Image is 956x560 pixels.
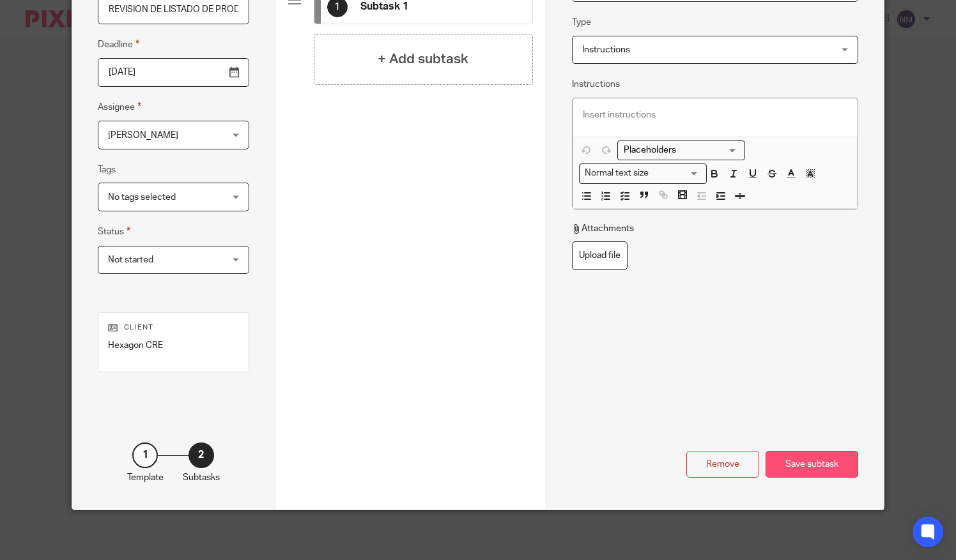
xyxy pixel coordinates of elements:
[108,255,153,264] span: Not started
[98,58,249,87] input: Use the arrow keys to pick a date
[572,222,634,235] p: Attachments
[183,471,220,484] p: Subtasks
[766,451,858,478] div: Save subtask
[617,140,745,160] div: Search for option
[127,471,164,484] p: Template
[108,193,176,202] span: No tags selected
[108,339,238,352] p: Hexagon CRE
[579,163,707,183] div: Text styles
[189,443,214,468] div: 2
[572,16,591,29] label: Type
[572,241,628,270] label: Upload file
[619,144,737,157] input: Search for option
[108,131,178,140] span: [PERSON_NAME]
[579,163,707,183] div: Search for option
[132,443,158,468] div: 1
[686,451,759,478] div: Remove
[572,78,620,91] label: Instructions
[98,224,130,239] label: Status
[98,100,141,114] label: Assignee
[98,37,139,52] label: Deadline
[378,49,468,69] h4: + Add subtask
[582,45,630,54] span: Instructions
[98,163,116,176] label: Tags
[653,167,699,180] input: Search for option
[582,167,652,180] span: Normal text size
[617,140,745,160] div: Placeholders
[108,322,238,333] p: Client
